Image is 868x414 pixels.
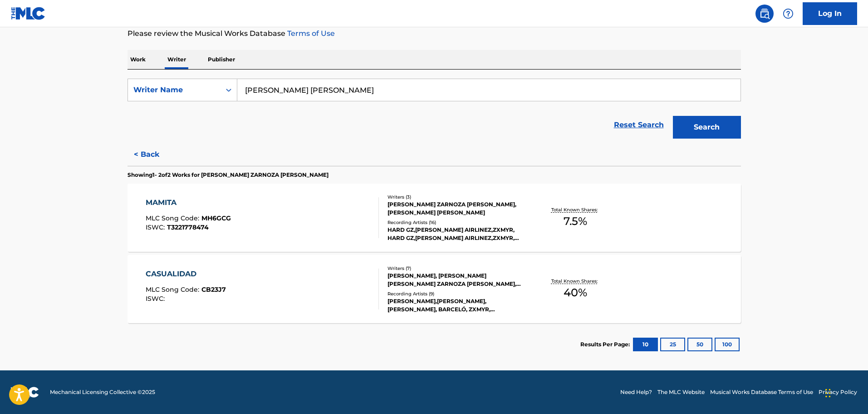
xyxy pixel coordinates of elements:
[128,184,741,252] a: MAMITAMLC Song Code:MH6GCGISWC:T3221778474Writers (3)[PERSON_NAME] ZARNOZA [PERSON_NAME], [PERSON...
[11,7,46,20] img: MLC Logo
[687,338,712,351] button: 50
[819,388,857,396] a: Privacy Policy
[633,338,658,351] button: 10
[165,50,189,69] p: Writer
[387,194,525,200] div: Writers ( 3 )
[387,290,525,297] div: Recording Artists ( 9 )
[551,278,600,284] p: Total Known Shares:
[146,294,167,303] span: ISWC :
[146,197,231,208] div: MAMITA
[387,200,525,217] div: [PERSON_NAME] ZARNOZA [PERSON_NAME], [PERSON_NAME] [PERSON_NAME]
[387,226,525,242] div: HARD GZ,[PERSON_NAME] AIRLINEZ,ZXMYR, HARD GZ,[PERSON_NAME] AIRLINEZ,ZXMYR, HARD GZ,[PERSON_NAME]...
[387,272,525,288] div: [PERSON_NAME], [PERSON_NAME] [PERSON_NAME] ZARNOZA [PERSON_NAME], YAROD [PERSON_NAME] [PERSON_NAM...
[551,206,600,213] p: Total Known Shares:
[146,223,167,231] span: ISWC :
[146,285,201,294] span: MLC Song Code :
[673,116,741,139] button: Search
[779,5,797,23] div: Help
[128,143,182,166] button: < Back
[387,297,525,314] div: [PERSON_NAME],[PERSON_NAME],[PERSON_NAME], BARCELÓ, ZXMYR, [PERSON_NAME], [PERSON_NAME], [PERSON_...
[783,8,794,19] img: help
[201,214,231,222] span: MH6GCG
[205,50,238,69] p: Publisher
[11,387,39,398] img: logo
[128,79,741,143] form: Search Form
[609,115,668,135] a: Reset Search
[755,5,774,23] a: Public Search
[660,338,685,351] button: 25
[715,338,740,351] button: 100
[387,265,525,272] div: Writers ( 7 )
[657,388,705,396] a: The MLC Website
[128,171,329,179] p: Showing 1 - 2 of 2 Works for [PERSON_NAME] ZARNOZA [PERSON_NAME]
[128,50,148,69] p: Work
[823,370,868,414] iframe: Chat Widget
[285,29,335,38] a: Terms of Use
[564,213,587,229] span: 7.5 %
[759,8,770,19] img: search
[564,284,587,301] span: 40 %
[128,255,741,323] a: CASUALIDADMLC Song Code:CB23J7ISWC:Writers (7)[PERSON_NAME], [PERSON_NAME] [PERSON_NAME] ZARNOZA ...
[580,340,632,349] p: Results Per Page:
[825,379,831,407] div: Drag
[167,223,209,231] span: T3221778474
[710,388,813,396] a: Musical Works Database Terms of Use
[201,285,226,294] span: CB23J7
[146,269,226,279] div: CASUALIDAD
[387,219,525,226] div: Recording Artists ( 16 )
[803,2,857,25] a: Log In
[50,388,155,396] span: Mechanical Licensing Collective © 2025
[620,388,652,396] a: Need Help?
[146,214,201,222] span: MLC Song Code :
[133,85,215,95] div: Writer Name
[128,28,741,39] p: Please review the Musical Works Database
